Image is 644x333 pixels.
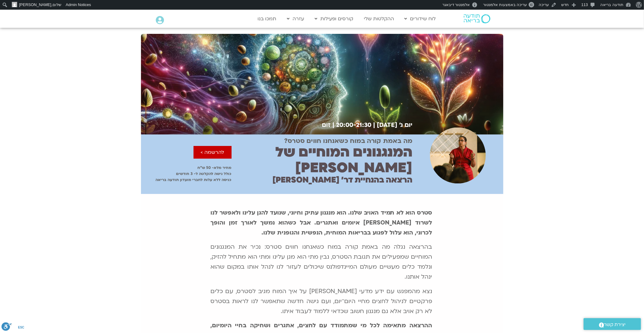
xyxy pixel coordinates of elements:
a: להרשמה > [194,146,232,159]
h2: יום ג׳ [DATE] | 20:00-21:30 | זום [318,121,413,128]
p: מחיר מלא- 50 ש״ח כולל גישה להקלטה ל- 3 חודשים כניסה ללא עלות לחברי מועדון תודעה בריאה [141,165,232,183]
span: עריכה באמצעות אלמנטור [483,2,527,7]
h2: הרצאה בהנחיית דר׳ [PERSON_NAME] [273,176,413,185]
h2: המנגנונים המוחיים של [PERSON_NAME] [232,144,413,176]
a: קורסים ופעילות [312,13,356,24]
a: תמכו בנו [255,13,279,24]
img: תודעה בריאה [464,14,490,23]
span: יצירת קשר [604,321,626,329]
p: בהרצאה נגלה מה באמת קורה במוח כשאנחנו חווים סטרס: נכיר את המנגנונים המוחיים שמפעילים את תגובת הסט... [210,242,432,282]
span: להרשמה > [201,150,224,155]
a: ההקלטות שלי [361,13,397,24]
b: סטרס הוא לא תמיד האויב שלנו. הוא מנגנון עתיק וחיוני, שנועד להגן עלינו ולאפשר לנו לשרוד [PERSON_NA... [210,209,432,237]
a: יצירת קשר [584,318,641,330]
a: לוח שידורים [402,13,439,24]
h2: מה באמת קורה במוח כשאנחנו חווים סטרס? [284,137,412,145]
p: נצא מהמפגש עם ידע מדעי [PERSON_NAME] על איך המוח מגיב לסטרס, עם כלים פרקטיים לניהול לחצים מחיי הי... [210,286,432,316]
span: [PERSON_NAME] [19,2,51,7]
a: עזרה [284,13,307,24]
